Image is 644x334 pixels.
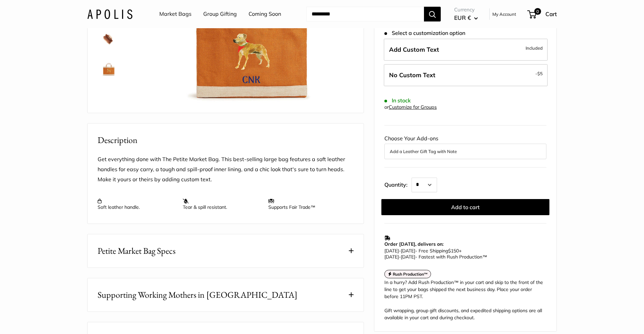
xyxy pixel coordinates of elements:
[306,7,424,21] input: Search...
[381,199,549,215] button: Add to cart
[98,134,354,147] h2: Description
[399,248,401,254] span: -
[448,248,459,254] span: $150
[424,7,441,21] button: Search
[454,5,478,14] span: Currency
[384,254,487,260] span: - Fastest with Rush Production™
[183,198,261,210] p: Tear & spill resistant.
[384,241,443,247] strong: Order [DATE], delivers on:
[98,55,119,76] img: Petite Market Bag in Cognac Golden Pitbull
[87,9,132,19] img: Apolis
[401,248,415,254] span: [DATE]
[268,198,347,210] p: Supports Fair Trade™
[384,97,411,103] span: In stock
[389,104,437,110] a: Customize for Groups
[88,278,364,312] button: Supporting Working Mothers in [GEOGRAPHIC_DATA]
[389,46,439,53] span: Add Custom Text
[454,14,471,21] span: EUR €
[384,103,437,112] div: or
[384,176,412,192] label: Quantity:
[384,254,399,260] span: [DATE]
[98,244,175,257] span: Petite Market Bag Specs
[203,9,237,19] a: Group Gifting
[159,9,192,19] a: Market Bags
[384,279,546,321] div: In a hurry? Add Rush Production™ in your cart and skip to the front of the line to get your bags ...
[401,254,415,260] span: [DATE]
[528,9,557,19] a: 0 Cart
[389,71,435,79] span: No Custom Text
[545,10,557,17] span: Cart
[390,147,541,155] button: Add a Leather Gift Tag with Note
[537,71,543,76] span: $5
[393,272,428,277] strong: Rush Production™
[384,64,548,86] label: Leave Blank
[492,10,516,18] a: My Account
[98,198,176,210] p: Soft leather handle.
[534,8,541,15] span: 0
[384,248,543,260] p: - Free Shipping +
[535,69,543,78] span: -
[384,39,548,61] label: Add Custom Text
[399,254,401,260] span: -
[98,288,298,301] span: Supporting Working Mothers in [GEOGRAPHIC_DATA]
[454,12,478,23] button: EUR €
[384,134,546,159] div: Choose Your Add-ons
[98,28,119,49] img: Petite Market Bag in Cognac Golden Pitbull
[98,154,354,185] p: Get everything done with The Petite Market Bag. This best-selling large bag features a soft leath...
[96,27,120,51] a: Petite Market Bag in Cognac Golden Pitbull
[96,53,120,78] a: Petite Market Bag in Cognac Golden Pitbull
[88,234,364,268] button: Petite Market Bag Specs
[526,44,543,52] span: Included
[249,9,281,19] a: Coming Soon
[384,30,465,36] span: Select a customization option
[384,248,399,254] span: [DATE]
